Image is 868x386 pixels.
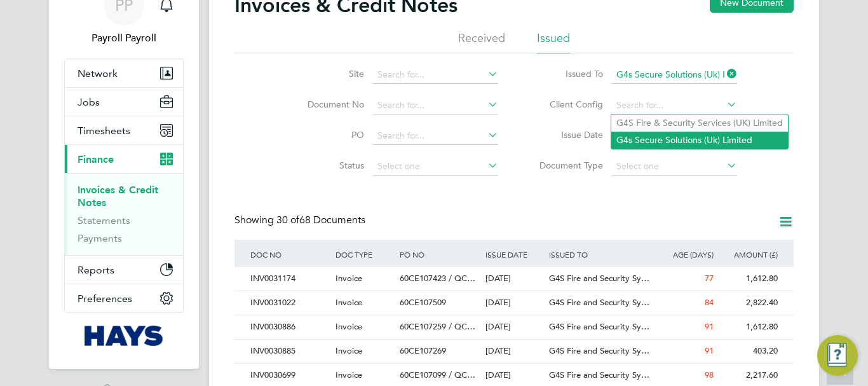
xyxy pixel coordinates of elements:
button: Jobs [65,88,183,116]
span: Invoice [336,321,362,332]
input: Search for... [373,97,498,114]
button: Network [65,59,183,87]
input: Search for... [612,66,737,84]
div: [DATE] [482,267,546,291]
a: Go to home page [64,326,184,346]
span: Invoice [336,297,362,308]
div: Showing [234,214,368,227]
span: 60CE107099 / QC… [400,369,475,380]
div: ISSUE DATE [482,240,546,269]
label: Status [291,160,364,171]
div: AMOUNT (£) [717,240,781,269]
div: 1,612.80 [717,315,781,339]
button: Preferences [65,284,183,312]
input: Select one [373,158,498,176]
label: Issue Date [530,129,603,141]
input: Select one [612,158,737,176]
span: 60CE107259 / QC… [400,321,475,332]
div: 1,612.80 [717,267,781,291]
label: Document Type [530,160,603,171]
span: Invoice [336,345,362,356]
input: Search for... [612,97,737,114]
label: PO [291,129,364,141]
a: Payments [78,232,122,244]
label: Site [291,68,364,79]
input: Search for... [373,127,498,145]
div: ISSUED TO [546,240,653,269]
span: 84 [705,297,714,308]
div: DOC TYPE [332,240,397,269]
span: Preferences [78,293,132,305]
span: Network [78,67,118,79]
div: INV0030886 [247,315,332,339]
li: G4s Secure Solutions (Uk) Limited [611,132,788,149]
label: Issued To [530,68,603,79]
span: 91 [705,321,714,332]
div: PO NO [397,240,482,269]
div: INV0031022 [247,291,332,315]
li: Issued [537,31,570,53]
span: Timesheets [78,125,130,137]
input: Search for... [373,66,498,84]
span: 60CE107423 / QC… [400,273,475,284]
span: 30 of [276,214,299,226]
div: DOC NO [247,240,332,269]
span: G4S Fire and Security Sy… [549,321,649,332]
div: Finance [65,173,183,255]
span: G4S Fire and Security Sy… [549,369,649,380]
span: 91 [705,345,714,356]
button: Finance [65,145,183,173]
span: Payroll Payroll [64,31,184,46]
span: Reports [78,264,114,276]
div: [DATE] [482,291,546,315]
div: 403.20 [717,340,781,363]
span: 60CE107509 [400,297,446,308]
img: hays-logo-retina.png [85,326,164,346]
button: Engage Resource Center [817,335,858,376]
a: Invoices & Credit Notes [78,184,158,209]
li: Received [458,31,505,53]
button: Timesheets [65,116,183,144]
a: Statements [78,214,130,226]
div: INV0031174 [247,267,332,291]
div: INV0030885 [247,340,332,363]
div: [DATE] [482,315,546,339]
span: Jobs [78,96,100,108]
div: 2,822.40 [717,291,781,315]
span: G4S Fire and Security Sy… [549,297,649,308]
span: G4S Fire and Security Sy… [549,273,649,284]
span: Invoice [336,369,362,380]
li: G4S Fire & Security Services (UK) Limited [611,114,788,132]
div: AGE (DAYS) [653,240,717,269]
span: 77 [705,273,714,284]
div: [DATE] [482,340,546,363]
span: Invoice [336,273,362,284]
label: Document No [291,99,364,110]
span: Finance [78,153,114,165]
span: 98 [705,369,714,380]
span: 60CE107269 [400,345,446,356]
span: G4S Fire and Security Sy… [549,345,649,356]
label: Client Config [530,99,603,110]
span: 68 Documents [276,214,365,226]
button: Reports [65,256,183,284]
